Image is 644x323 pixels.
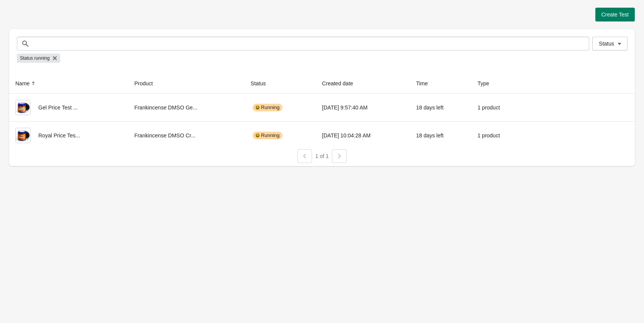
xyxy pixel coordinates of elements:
[599,41,614,47] span: Status
[8,292,32,315] iframe: chat widget
[413,77,439,90] button: Time
[592,37,628,51] button: Status
[322,128,404,143] div: [DATE] 10:04:28 AM
[134,128,238,143] div: Frankincense DMSO Cr...
[475,77,500,90] button: Type
[131,77,163,90] button: Product
[416,100,465,115] div: 18 days left
[38,132,80,139] span: Royal Price Tes...
[248,77,277,90] button: Status
[38,104,77,111] span: Gel Price Test ...
[478,100,519,115] div: 1 product
[253,132,283,139] div: Running
[478,128,519,143] div: 1 product
[595,8,635,21] button: Create Test
[12,77,40,90] button: Name
[315,153,329,159] span: 1 of 1
[20,54,49,63] span: Status running
[601,11,629,18] span: Create Test
[253,104,283,111] div: Running
[134,100,238,115] div: Frankincense DMSO Ge...
[322,100,404,115] div: [DATE] 9:57:40 AM
[319,77,364,90] button: Created date
[416,128,465,143] div: 18 days left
